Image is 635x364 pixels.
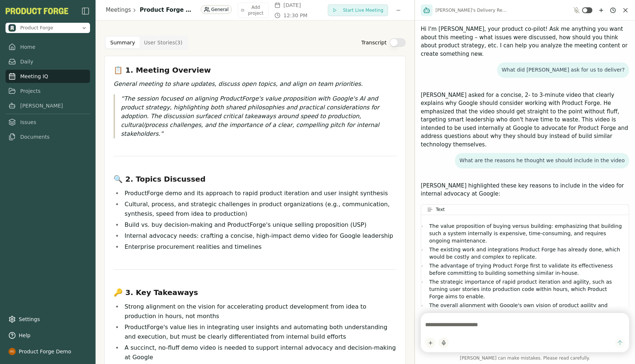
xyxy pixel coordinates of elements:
[609,6,617,15] button: Chat history
[238,3,269,18] button: Add project
[421,91,629,149] p: [PERSON_NAME] asked for a concise, 2- to 3-minute video that clearly explains why Google should c...
[114,65,397,75] h3: 📋 1. Meeting Overview
[427,262,623,277] li: The advantage of trying Product Forge first to validate its effectiveness before committing to bu...
[6,23,90,33] button: Open organization switcher
[121,94,397,138] p: The session focused on aligning ProductForge's value proposition with Google's AI and product str...
[622,7,629,14] button: Close chat
[81,7,90,15] img: sidebar
[140,37,187,48] button: User Stories ( 3 )
[6,55,90,68] a: Daily
[201,5,232,14] div: General
[122,189,397,198] li: ProductForge demo and its approach to rapid product iteration and user insight synthesis
[6,313,90,326] a: Settings
[6,116,90,129] a: Issues
[502,67,625,73] p: What did [PERSON_NAME] ask for us to deliver?
[6,70,90,83] a: Meeting IQ
[122,200,397,219] li: Cultural, process, and strategic challenges in product organizations (e.g., communication, synthe...
[436,207,445,212] h3: Text
[8,348,16,355] img: profile
[435,7,509,13] span: [PERSON_NAME]'s Delivery Request
[427,222,623,244] li: The value proposition of buying versus building: emphasizing that building such a system internal...
[6,8,68,14] img: Product Forge
[122,343,397,362] li: A succinct, no-fluff demo video is needed to support internal advocacy and decision-making at Google
[122,242,397,252] li: Enterprise procurement realities and timelines
[20,25,53,31] span: Product Forge
[106,6,131,14] a: Meetings
[582,7,592,13] button: Toggle ambient mode
[361,39,387,46] label: Transcript
[122,323,397,342] li: ProductForge's value lies in integrating user insights and automating both understanding and exec...
[6,8,68,14] button: PF-Logo
[6,99,90,112] a: [PERSON_NAME]
[615,338,625,348] button: Send message
[114,80,363,87] em: General meeting to share updates, discuss open topics, and align on team priorities.
[343,7,383,13] span: Start Live Meeting
[114,287,397,298] h3: 🔑 3. Key Takeaways
[122,220,397,230] li: Build vs. buy decision-making and ProductForge's unique selling proposition (USP)
[459,157,625,164] p: What are the reasons he thought we should include in the video
[283,12,307,19] span: 12:30 PM
[427,278,623,300] li: The strategic importance of rapid product iteration and agility, such as turning user stories int...
[114,174,397,184] h3: 🔍 2. Topics Discussed
[6,130,90,143] a: Documents
[106,37,140,48] button: Summary
[438,338,449,348] button: Start dictation
[283,1,301,9] span: [DATE]
[6,84,90,98] a: Projects
[421,25,629,58] p: Hi I'm [PERSON_NAME], your product co-pilot! Ask me anything you want about this meeting – what i...
[427,302,623,316] li: The overall alignment with Google's own vision of product agility and innovation speed.
[328,4,388,16] button: Start Live Meeting
[81,7,90,15] button: Close Sidebar
[427,246,623,261] li: The existing work and integrations Product Forge has already done, which would be costly and comp...
[421,182,629,198] p: [PERSON_NAME] highlighted these key reasons to include in the video for internal advocacy at Google:
[597,6,606,15] button: New chat
[6,329,90,342] button: Help
[122,231,397,241] li: Internal advocacy needs: crafting a concise, high-impact demo video for Google leadership
[6,40,90,54] a: Home
[140,6,195,14] h1: Product Forge Demo
[6,345,90,358] button: Product Forge Demo
[122,302,397,321] li: Strong alignment on the vision for accelerating product development from idea to production in ho...
[8,24,16,32] img: Product Forge
[425,338,435,348] button: Add content to chat
[246,4,265,16] span: Add project
[421,355,629,361] span: [PERSON_NAME] can make mistakes. Please read carefully.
